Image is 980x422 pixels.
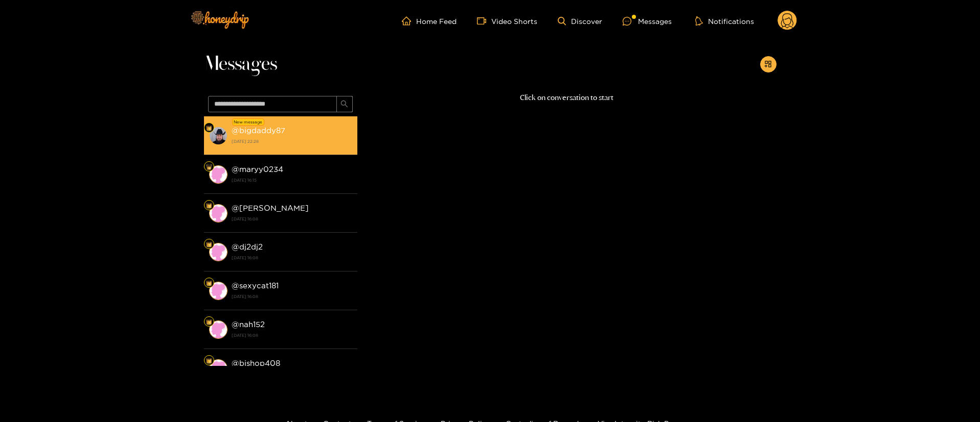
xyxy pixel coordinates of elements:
[232,214,352,224] strong: [DATE] 16:08
[232,359,280,367] strong: @ bishop408
[623,15,672,27] div: Messages
[764,60,772,69] span: appstore-add
[209,127,227,145] img: conversation
[232,253,352,262] strong: [DATE] 16:08
[232,281,279,290] strong: @ sexycat181
[692,16,757,26] button: Notifications
[760,56,777,72] button: appstore-add
[206,125,212,131] img: Fan Level
[206,358,212,364] img: Fan Level
[357,92,777,104] p: Click on conversation to start
[209,359,227,378] img: conversation
[206,319,212,325] img: Fan Level
[206,280,212,286] img: Fan Level
[206,203,212,209] img: Fan Level
[209,320,227,339] img: conversation
[232,126,285,135] strong: @ bigdaddy87
[204,52,277,77] span: Messages
[232,137,352,146] strong: [DATE] 22:28
[336,96,353,112] button: search
[232,242,263,251] strong: @ dj2dj2
[206,241,212,247] img: Fan Level
[232,165,283,173] strong: @ maryy0234
[232,176,352,185] strong: [DATE] 16:15
[477,16,537,26] a: Video Shorts
[232,204,309,212] strong: @ [PERSON_NAME]
[402,16,416,26] span: home
[232,118,264,126] div: New message
[232,292,352,301] strong: [DATE] 16:08
[340,100,348,109] span: search
[232,331,352,340] strong: [DATE] 16:08
[209,165,227,184] img: conversation
[232,320,265,329] strong: @ nah152
[209,282,227,300] img: conversation
[477,16,491,26] span: video-camera
[402,16,457,26] a: Home Feed
[209,243,227,261] img: conversation
[209,204,227,222] img: conversation
[558,17,602,26] a: Discover
[206,164,212,170] img: Fan Level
